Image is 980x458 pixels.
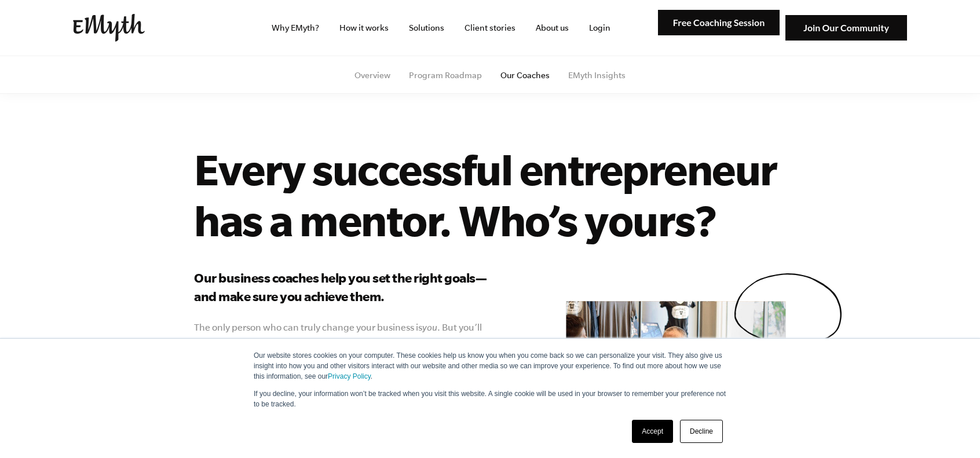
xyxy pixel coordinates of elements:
p: Our website stores cookies on your computer. These cookies help us know you when you come back so... [254,350,726,382]
p: If you decline, your information won’t be tracked when you visit this website. A single cookie wi... [254,389,726,409]
a: EMyth Insights [568,71,626,80]
a: Our Coaches [500,71,550,80]
img: Join Our Community [785,15,907,41]
p: The only person who can truly change your business is . But you’ll need a guide. So our coaches m... [194,320,498,429]
i: you [422,322,437,332]
h1: Every successful entrepreneur has a mentor. Who’s yours? [194,144,842,246]
a: Accept [632,420,673,443]
a: Program Roadmap [409,71,482,80]
a: Privacy Policy [328,372,371,380]
img: EMyth [73,14,145,42]
a: Decline [680,420,723,443]
img: e-myth business coaching our coaches mentor don matt talking [566,301,786,416]
img: Free Coaching Session [658,10,780,36]
h3: Our business coaches help you set the right goals—and make sure you achieve them. [194,269,498,306]
a: Overview [354,71,390,80]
